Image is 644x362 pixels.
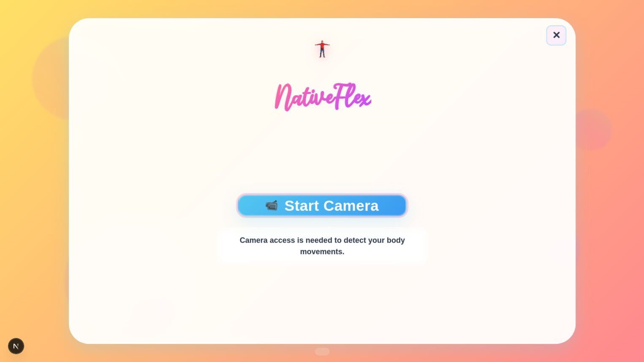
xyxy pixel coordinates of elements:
button: 📹Start Camera [238,195,407,216]
button: Back to Main Menu [546,25,566,46]
p: Camera access is needed to detect your body movements. [217,227,428,265]
span: 📹 [264,200,278,211]
img: NativeFlex Logo [312,39,332,59]
h1: NativeFlex [273,83,371,112]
